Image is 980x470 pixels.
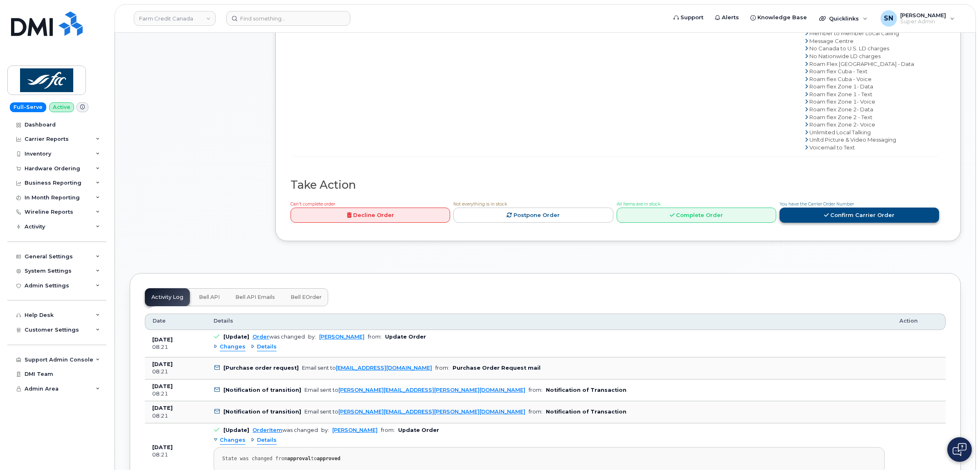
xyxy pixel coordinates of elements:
[152,405,173,411] b: [DATE]
[779,208,939,223] a: Confirm Carrier Order
[220,343,246,351] span: Changes
[809,121,875,128] span: Roam flex Zone 2- Voice
[617,208,776,223] a: Complete Order
[332,427,378,433] a: [PERSON_NAME]
[214,317,233,325] span: Details
[435,365,449,371] span: from:
[953,443,966,456] img: Open chat
[222,456,876,462] div: State was changed from to
[291,208,450,223] a: Decline Order
[809,83,873,90] span: Roam flex Zone 1- Data
[546,409,626,415] b: Notification of Transaction
[152,390,199,398] div: 08:21
[152,343,199,351] div: 08:21
[884,14,893,23] span: SN
[809,38,854,44] span: Message Centre
[257,343,277,351] span: Details
[252,427,282,433] a: OrderItem
[223,334,249,340] b: [Update]
[809,53,881,59] span: No Nationwide LD charges
[199,294,220,301] span: Bell API
[291,294,322,301] span: Bell eOrder
[252,427,318,433] div: was changed
[291,179,939,191] h2: Take Action
[134,11,216,26] a: Farm Credit Canada
[338,387,525,393] a: [PERSON_NAME][EMAIL_ADDRESS][PERSON_NAME][DOMAIN_NAME]
[302,365,432,371] div: Email sent to
[381,427,395,433] span: from:
[757,14,807,22] span: Knowledge Base
[809,45,889,52] span: No Canada to U.S. LD charges
[892,314,946,330] th: Action
[745,9,813,26] a: Knowledge Base
[900,18,946,25] span: Super Admin
[152,383,173,389] b: [DATE]
[152,451,199,459] div: 08:21
[220,436,246,444] span: Changes
[529,387,543,393] span: from:
[319,334,365,340] a: [PERSON_NAME]
[385,334,426,340] b: Update Order
[809,98,875,105] span: Roam flex Zone 1- Voice
[223,427,249,433] b: [Update]
[529,409,543,415] span: from:
[223,409,301,415] b: [Notification of transition]
[321,427,329,433] span: by:
[223,387,301,393] b: [Notification of transition]
[453,201,507,207] span: Not everything is in stock
[779,201,854,207] span: You have the Carrier Order Number
[152,444,173,450] b: [DATE]
[809,114,872,120] span: Roam flex Zone 2 - Text
[709,9,745,26] a: Alerts
[453,365,541,371] b: Purchase Order Request mail
[152,368,199,375] div: 08:21
[875,10,960,27] div: Sabrina Nguyen
[546,387,626,393] b: Notification of Transaction
[235,294,275,301] span: Bell API Emails
[809,76,872,82] span: Roam flex Cuba - Voice
[809,144,855,151] span: Voicemail to Text
[223,365,299,371] b: [Purchase order request]
[668,9,709,26] a: Support
[813,10,873,27] div: Quicklinks
[680,14,703,22] span: Support
[304,387,525,393] div: Email sent to
[317,456,340,461] strong: approved
[829,15,859,22] span: Quicklinks
[809,106,873,113] span: Roam flex Zone 2- Data
[809,30,899,36] span: Member to Member Local Calling
[453,208,613,223] a: Postpone Order
[809,136,896,143] span: Unltd Picture & Video Messaging
[809,61,914,67] span: Roam Flex [GEOGRAPHIC_DATA] - Data
[304,409,525,415] div: Email sent to
[308,334,316,340] span: by:
[722,14,739,22] span: Alerts
[226,11,350,26] input: Find something...
[336,365,432,371] a: [EMAIL_ADDRESS][DOMAIN_NAME]
[152,412,199,420] div: 08:21
[809,129,871,136] span: Unlimited Local Talking
[617,201,660,207] span: All Items are in stock
[900,12,946,18] span: [PERSON_NAME]
[809,68,867,75] span: Roam flex Cuba - Text
[291,201,335,207] span: Can't complete order
[368,334,382,340] span: from:
[252,334,269,340] a: Order
[152,361,173,367] b: [DATE]
[252,334,305,340] div: was changed
[809,91,872,97] span: Roam flex Zone 1 - Text
[338,409,525,415] a: [PERSON_NAME][EMAIL_ADDRESS][PERSON_NAME][DOMAIN_NAME]
[153,317,166,325] span: Date
[398,427,439,433] b: Update Order
[152,337,173,343] b: [DATE]
[257,436,277,444] span: Details
[287,456,311,461] strong: approval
